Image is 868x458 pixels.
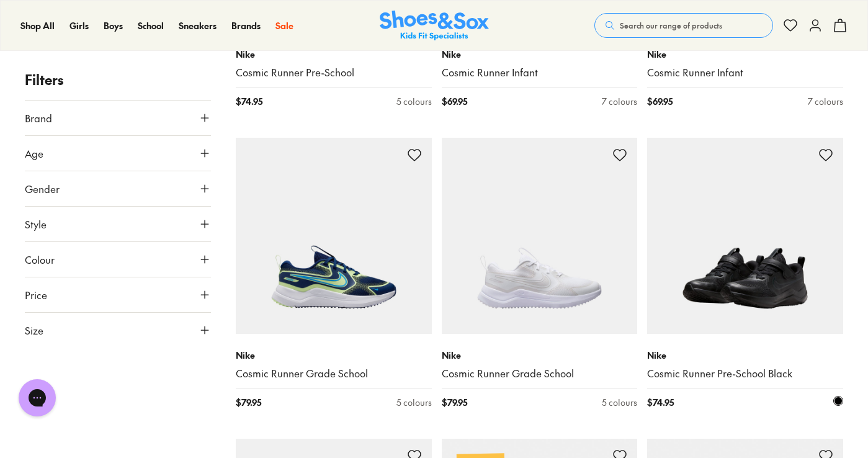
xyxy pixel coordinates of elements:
span: $ 69.95 [442,95,467,108]
p: Nike [442,48,638,61]
div: 5 colours [396,95,432,108]
span: $ 69.95 [647,95,673,108]
span: $ 79.95 [236,396,261,409]
div: 5 colours [396,396,432,409]
a: School [138,19,164,32]
button: Gender [25,171,211,206]
p: Nike [236,48,432,61]
p: Filters [25,70,211,90]
a: Boys [104,19,123,32]
div: 5 colours [602,396,637,409]
span: Size [25,323,43,338]
span: Gender [25,181,60,196]
a: Shoes & Sox [380,11,489,41]
span: Price [25,287,47,302]
p: Nike [236,349,432,362]
span: Brand [25,110,52,125]
p: Nike [442,349,638,362]
iframe: Gorgias live chat messenger [12,375,62,421]
a: Shop All [20,19,55,32]
a: Cosmic Runner Infant [442,66,638,79]
a: Cosmic Runner Infant [647,66,843,79]
span: Search our range of products [620,20,722,31]
span: $ 74.95 [236,95,262,108]
a: Cosmic Runner Pre-School Black [647,367,843,380]
button: Price [25,277,211,312]
a: Cosmic Runner Grade School [236,367,432,380]
span: Colour [25,252,55,267]
img: SNS_Logo_Responsive.svg [380,11,489,41]
button: Colour [25,242,211,277]
a: Girls [69,19,89,32]
button: Search our range of products [594,13,773,38]
span: Age [25,146,43,161]
span: $ 74.95 [647,396,674,409]
a: Sneakers [179,19,217,32]
button: Style [25,207,211,241]
button: Size [25,313,211,348]
a: Sale [275,19,293,32]
a: Cosmic Runner Pre-School [236,66,432,79]
a: Cosmic Runner Grade School [442,367,638,380]
button: Brand [25,101,211,135]
button: Age [25,136,211,171]
span: Style [25,217,47,231]
p: Nike [647,349,843,362]
a: Brands [231,19,261,32]
span: $ 79.95 [442,396,467,409]
div: 7 colours [808,95,843,108]
div: 7 colours [602,95,637,108]
p: Nike [647,48,843,61]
